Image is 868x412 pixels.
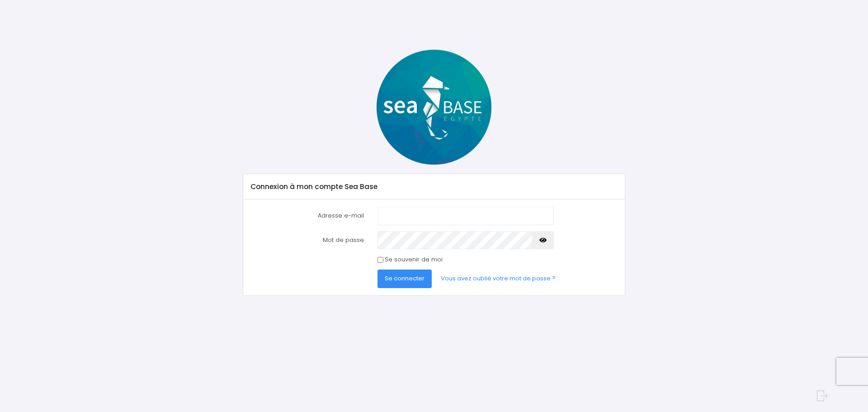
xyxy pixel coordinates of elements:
label: Adresse e-mail [244,207,371,225]
a: Vous avez oublié votre mot de passe ? [434,270,563,288]
button: Se connecter [377,270,432,288]
div: Connexion à mon compte Sea Base [243,174,624,199]
span: Se connecter [385,274,425,283]
label: Mot de passe [244,231,371,249]
label: Se souvenir de moi [385,255,443,264]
